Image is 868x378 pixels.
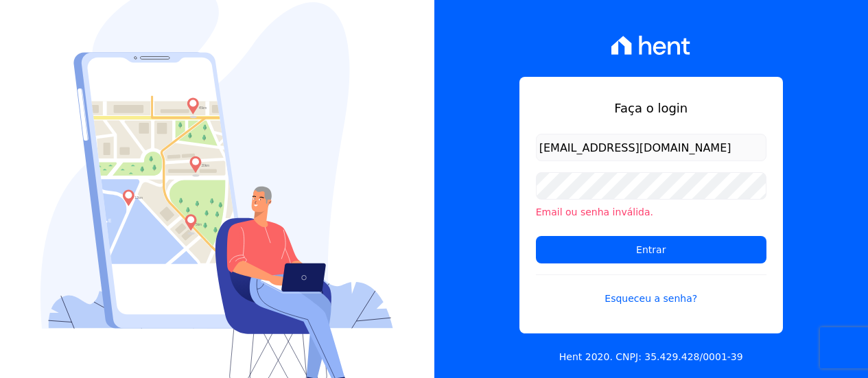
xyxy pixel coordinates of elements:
[536,205,766,220] li: Email ou senha inválida.
[536,134,766,161] input: Email
[536,99,766,117] h1: Faça o login
[536,236,766,263] input: Entrar
[559,350,743,364] p: Hent 2020. CNPJ: 35.429.428/0001-39
[536,274,766,306] a: Esqueceu a senha?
